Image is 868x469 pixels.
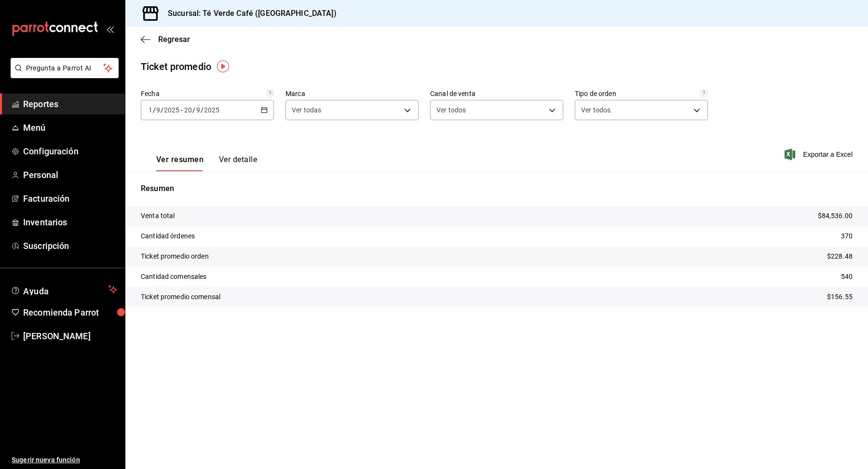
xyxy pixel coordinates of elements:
span: - [181,106,183,114]
span: Ver todos [436,105,466,115]
a: Pregunta a Parrot AI [7,70,119,80]
button: open_drawer_menu [106,25,114,33]
p: 370 [841,231,853,241]
span: Inventarios [23,216,117,229]
svg: Información delimitada a máximo 62 días. [266,89,274,97]
span: Ver todas [292,105,321,115]
span: Suscripción [23,239,117,252]
button: Pregunta a Parrot AI [11,58,119,78]
span: / [153,106,156,114]
input: -- [184,106,192,114]
input: -- [148,106,153,114]
label: Fecha [141,90,274,97]
p: Cantidad comensales [141,272,207,282]
button: Ver resumen [156,155,203,171]
label: Marca [285,90,419,97]
label: Tipo de orden [575,90,708,97]
span: Regresar [158,35,190,44]
input: -- [156,106,161,114]
p: $228.48 [827,251,853,262]
svg: Todas las órdenes contabilizan 1 comensal a excepción de órdenes de mesa con comensales obligator... [700,89,708,97]
div: navigation tabs [156,155,257,171]
input: ---- [203,106,220,114]
span: Ayuda [23,284,105,295]
p: Ticket promedio orden [141,251,209,262]
span: Reportes [23,97,117,110]
p: 540 [841,272,853,282]
h3: Sucursal: Té Verde Café ([GEOGRAPHIC_DATA]) [160,8,337,19]
button: Exportar a Excel [787,149,853,160]
p: Venta total [141,211,175,221]
span: Personal [23,168,117,181]
p: Cantidad órdenes [141,231,195,241]
span: Sugerir nueva función [12,455,117,465]
p: $84,536.00 [818,211,853,221]
span: [PERSON_NAME] [23,330,117,343]
p: Ticket promedio comensal [141,292,220,302]
label: Canal de venta [430,90,563,97]
p: $156.55 [827,292,853,302]
span: Configuración [23,145,117,158]
div: Ticket promedio [141,59,211,74]
span: Ver todos [581,105,610,115]
input: ---- [163,106,180,114]
span: / [192,106,195,114]
button: Regresar [141,35,190,44]
span: Pregunta a Parrot AI [26,63,104,73]
span: Recomienda Parrot [23,306,117,319]
img: Tooltip marker [217,60,229,72]
button: Ver detalle [219,155,257,171]
span: Facturación [23,192,117,205]
span: Menú [23,121,117,134]
span: / [201,106,203,114]
p: Resumen [141,183,853,194]
input: -- [196,106,201,114]
span: / [161,106,163,114]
